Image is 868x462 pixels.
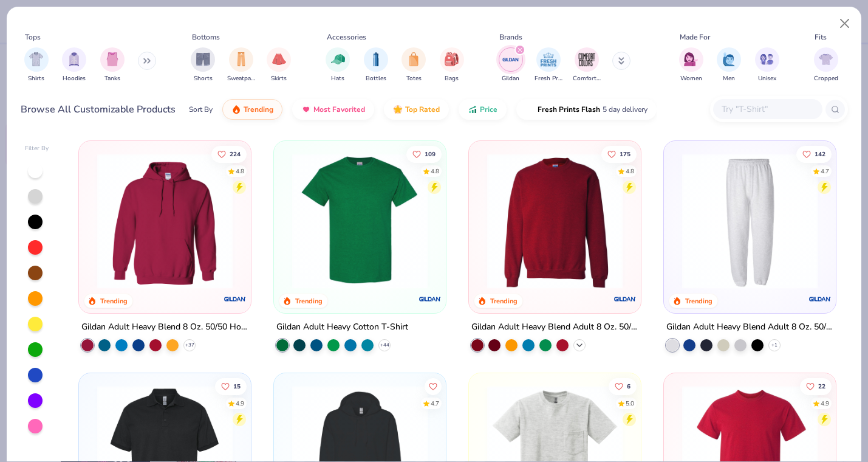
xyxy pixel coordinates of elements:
span: + 44 [380,342,389,349]
button: filter button [191,47,215,83]
div: filter for Cropped [814,47,838,83]
span: 5 day delivery [603,103,648,117]
img: TopRated.gif [393,105,403,114]
div: 5.0 [626,399,634,408]
img: trending.gif [231,105,241,114]
img: Gildan logo [418,287,442,311]
div: Fits [815,32,827,43]
div: Gildan Adult Heavy Blend Adult 8 Oz. 50/50 Fleece Crew [471,320,638,335]
button: filter button [440,47,464,83]
div: Brands [499,32,522,43]
div: Browse All Customizable Products [21,102,176,117]
div: Gildan Adult Heavy Blend 8 Oz. 50/50 Hooded Sweatshirt [81,320,248,335]
img: Women Image [684,52,698,66]
button: filter button [227,47,255,83]
img: Skirts Image [272,52,286,66]
img: Cropped Image [819,52,833,66]
div: filter for Fresh Prints [535,47,562,83]
div: filter for Hoodies [62,47,86,83]
div: filter for Gildan [499,47,523,83]
span: Tanks [104,74,120,83]
button: Like [215,378,247,395]
div: filter for Shirts [24,47,49,83]
div: filter for Comfort Colors [573,47,601,83]
img: 13b9c606-79b1-4059-b439-68fabb1693f9 [676,153,824,289]
button: Trending [222,99,282,120]
img: Hats Image [331,52,345,66]
span: Totes [406,74,422,83]
div: Made For [680,32,710,43]
span: Sweatpants [227,74,255,83]
button: Like [609,378,637,395]
span: 175 [620,151,630,157]
div: Sort By [189,104,213,115]
button: filter button [364,47,388,83]
img: Tanks Image [106,52,119,66]
button: Like [211,145,247,162]
img: Gildan logo [808,287,832,311]
img: most_fav.gif [301,105,311,114]
img: Fresh Prints Image [539,50,558,69]
button: Like [601,145,637,162]
button: Like [425,378,442,395]
div: filter for Bottles [364,47,388,83]
img: Gildan logo [613,287,637,311]
div: 4.8 [236,167,244,176]
button: Top Rated [384,99,449,120]
span: 224 [230,151,241,157]
div: 4.7 [431,399,439,408]
div: Gildan Adult Heavy Blend Adult 8 Oz. 50/50 Sweatpants [666,320,833,335]
img: Comfort Colors Image [578,50,596,69]
img: Bags Image [445,52,458,66]
div: 4.9 [821,399,829,408]
span: Shirts [28,74,44,83]
div: 4.8 [431,167,439,176]
button: Price [459,99,507,120]
button: filter button [755,47,779,83]
img: Unisex Image [760,52,774,66]
div: filter for Sweatpants [227,47,255,83]
img: Totes Image [407,52,420,66]
span: 22 [818,383,825,389]
div: filter for Bags [440,47,464,83]
span: 109 [425,151,436,157]
div: Gildan Adult Heavy Cotton T-Shirt [276,320,408,335]
span: Women [680,74,702,83]
div: Accessories [327,32,366,43]
span: Cropped [814,74,838,83]
div: Tops [25,32,41,43]
button: Most Favorited [292,99,374,120]
button: filter button [535,47,562,83]
span: Skirts [271,74,287,83]
button: filter button [267,47,291,83]
img: 01756b78-01f6-4cc6-8d8a-3c30c1a0c8ac [91,153,239,289]
button: filter button [402,47,426,83]
div: filter for Women [679,47,703,83]
span: Bottles [366,74,386,83]
button: filter button [814,47,838,83]
button: filter button [100,47,125,83]
img: Bottles Image [369,52,383,66]
img: Hoodies Image [67,52,81,66]
div: filter for Tanks [100,47,125,83]
button: Fresh Prints Flash5 day delivery [516,99,657,120]
span: 142 [815,151,825,157]
span: Shorts [194,74,213,83]
span: Price [480,105,497,114]
span: Hats [331,74,344,83]
button: filter button [717,47,741,83]
div: filter for Skirts [267,47,291,83]
span: Gildan [502,74,519,83]
div: Bottoms [192,32,220,43]
span: + 1 [771,342,777,349]
div: 4.9 [236,399,244,408]
input: Try "T-Shirt" [720,102,814,116]
span: Comfort Colors [573,74,601,83]
div: 4.8 [626,167,634,176]
img: Men Image [722,52,736,66]
span: 15 [233,383,241,389]
div: 4.7 [821,167,829,176]
button: filter button [499,47,523,83]
span: Trending [244,105,273,114]
div: filter for Shorts [191,47,215,83]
